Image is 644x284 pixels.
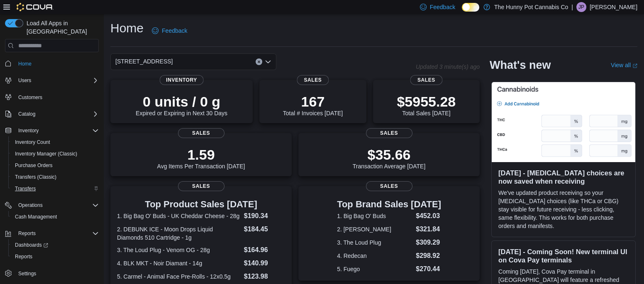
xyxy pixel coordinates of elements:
[498,169,629,185] h3: [DATE] - [MEDICAL_DATA] choices are now saved when receiving
[15,200,46,210] button: Operations
[15,200,99,210] span: Operations
[117,199,285,209] h3: Top Product Sales [DATE]
[244,245,285,255] dd: $164.96
[17,3,54,11] img: Cova
[12,149,99,159] span: Inventory Manager (Classic)
[18,202,43,209] span: Operations
[15,126,99,136] span: Inventory
[15,214,57,220] span: Cash Management
[12,172,60,182] a: Transfers (Classic)
[12,212,60,222] a: Cash Management
[15,75,34,85] button: Users
[110,20,144,36] h1: Home
[115,56,173,66] span: [STREET_ADDRESS]
[12,184,99,194] span: Transfers
[15,185,36,192] span: Transfers
[353,146,426,163] p: $35.66
[297,75,329,85] span: Sales
[244,211,285,221] dd: $190.34
[416,211,441,221] dd: $452.03
[397,93,456,110] p: $5955.28
[416,238,441,248] dd: $309.29
[15,92,46,102] a: Customers
[498,189,629,230] p: We've updated product receiving so your [MEDICAL_DATA] choices (like THCa or CBG) stay visible fo...
[15,109,99,119] span: Catalog
[117,212,241,220] dt: 1. Big Bag O' Buds - UK Cheddar Cheese - 28g
[15,109,39,119] button: Catalog
[12,137,54,147] a: Inventory Count
[12,252,36,262] a: Reports
[8,239,102,251] a: Dashboards
[2,267,102,279] button: Settings
[490,58,551,72] h2: What's new
[8,160,102,171] button: Purchase Orders
[18,77,31,84] span: Users
[18,61,32,67] span: Home
[8,148,102,160] button: Inventory Manager (Classic)
[283,93,343,110] p: 167
[15,92,99,102] span: Customers
[162,27,187,35] span: Feedback
[244,272,285,282] dd: $123.98
[15,268,99,279] span: Settings
[12,149,80,159] a: Inventory Manager (Classic)
[410,75,442,85] span: Sales
[178,181,224,191] span: Sales
[18,270,36,277] span: Settings
[12,240,51,250] a: Dashboards
[15,242,48,248] span: Dashboards
[416,63,480,70] p: Updated 3 minute(s) ago
[159,75,204,85] span: Inventory
[12,160,99,170] span: Purchase Orders
[366,128,412,138] span: Sales
[366,181,412,191] span: Sales
[12,212,99,222] span: Cash Management
[15,228,39,238] button: Reports
[611,62,637,68] a: View allExternal link
[416,224,441,234] dd: $321.84
[18,94,42,101] span: Customers
[12,160,56,170] a: Purchase Orders
[12,240,99,250] span: Dashboards
[632,63,637,68] svg: External link
[15,162,53,169] span: Purchase Orders
[12,172,99,182] span: Transfers (Classic)
[2,199,102,211] button: Operations
[498,248,629,264] h3: [DATE] - Coming Soon! New terminal UI on Cova Pay terminals
[571,2,573,12] p: |
[18,127,39,134] span: Inventory
[283,93,343,117] div: Total # Invoices [DATE]
[117,259,241,267] dt: 4. BLK MKT - Noir Diamant - 14g
[8,251,102,262] button: Reports
[2,108,102,120] button: Catalog
[136,93,227,110] p: 0 units / 0 g
[23,19,99,36] span: Load All Apps in [GEOGRAPHIC_DATA]
[353,146,426,170] div: Transaction Average [DATE]
[337,212,412,220] dt: 1. Big Bag O' Buds
[397,93,456,117] div: Total Sales [DATE]
[2,57,102,69] button: Home
[8,183,102,194] button: Transfers
[576,2,586,12] div: Jason Polizzi
[416,264,441,274] dd: $270.44
[2,125,102,136] button: Inventory
[12,137,99,147] span: Inventory Count
[2,75,102,86] button: Users
[462,12,462,12] span: Dark Mode
[494,2,568,12] p: The Hunny Pot Cannabis Co
[8,171,102,183] button: Transfers (Classic)
[256,58,262,65] button: Clear input
[337,199,441,209] h3: Top Brand Sales [DATE]
[244,258,285,268] dd: $140.99
[430,3,455,11] span: Feedback
[15,228,99,238] span: Reports
[337,238,412,247] dt: 3. The Loud Plug
[12,252,99,262] span: Reports
[244,224,285,234] dd: $184.45
[590,2,637,12] p: [PERSON_NAME]
[462,3,479,12] input: Dark Mode
[2,91,102,103] button: Customers
[15,58,99,68] span: Home
[117,246,241,254] dt: 3. The Loud Plug - Venom OG - 28g
[15,126,42,136] button: Inventory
